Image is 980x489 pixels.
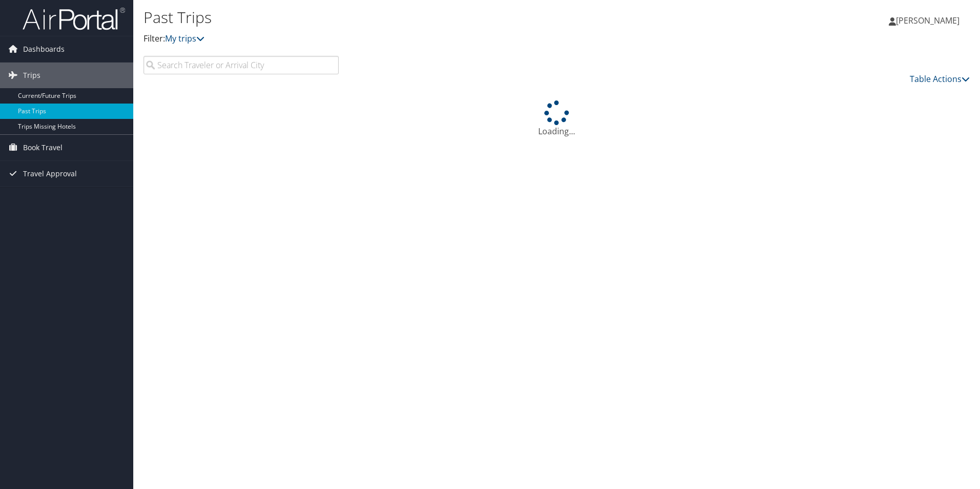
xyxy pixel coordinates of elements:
a: [PERSON_NAME] [889,5,970,36]
span: Trips [23,63,40,88]
a: My trips [165,33,205,44]
a: Table Actions [910,73,970,85]
img: airportal-logo.png [23,7,125,31]
span: Book Travel [23,135,63,160]
span: Travel Approval [23,161,77,187]
span: [PERSON_NAME] [896,15,959,26]
h1: Past Trips [144,7,695,28]
div: Loading... [144,100,970,137]
span: Dashboards [23,36,65,62]
input: Search Traveler or Arrival City [144,56,339,74]
p: Filter: [144,32,695,46]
